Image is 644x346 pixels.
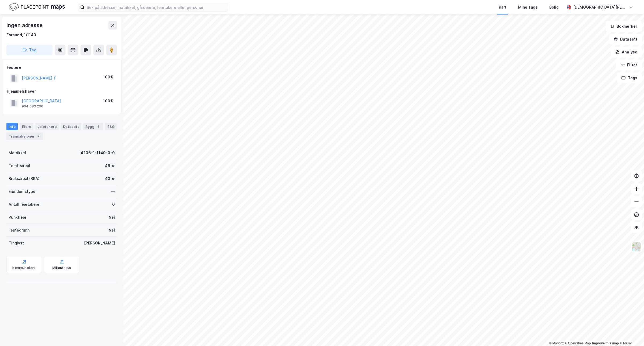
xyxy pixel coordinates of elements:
[9,201,39,208] div: Antall leietakere
[9,214,26,221] div: Punktleie
[549,341,564,345] a: Mapbox
[565,341,591,345] a: OpenStreetMap
[617,73,642,83] button: Tags
[518,4,537,10] div: Mine Tags
[112,201,115,208] div: 0
[85,3,228,11] input: Søk på adresse, matrikkel, gårdeiere, leietakere eller personer
[84,240,115,246] div: [PERSON_NAME]
[35,123,59,130] div: Leietakere
[83,123,103,130] div: Bygg
[105,163,115,169] div: 46 ㎡
[9,240,24,246] div: Tinglyst
[36,134,41,139] div: 2
[9,188,35,195] div: Eiendomstype
[109,214,115,221] div: Nei
[6,45,53,55] button: Tag
[609,34,642,45] button: Datasett
[80,150,115,156] div: 4206-1-1149-0-0
[549,4,559,10] div: Bolig
[9,175,39,182] div: Bruksareal (BRA)
[9,227,30,233] div: Festegrunn
[9,163,30,169] div: Tomteareal
[61,123,81,130] div: Datasett
[103,74,114,80] div: 100%
[109,227,115,233] div: Nei
[105,123,117,130] div: ESG
[22,104,43,109] div: 964 083 266
[6,132,43,140] div: Transaksjoner
[105,175,115,182] div: 40 ㎡
[617,320,644,346] iframe: Chat Widget
[6,32,36,38] div: Farsund, 1/1149
[7,88,117,95] div: Hjemmelshaver
[631,242,642,252] img: Z
[20,123,33,130] div: Eiere
[499,4,506,10] div: Kart
[96,124,101,129] div: 1
[606,21,642,32] button: Bokmerker
[12,266,36,270] div: Kommunekart
[611,47,642,57] button: Analyse
[52,266,71,270] div: Miljøstatus
[617,320,644,346] div: Kontrollprogram for chat
[592,341,619,345] a: Improve this map
[616,60,642,70] button: Filter
[573,4,627,10] div: [DEMOGRAPHIC_DATA][PERSON_NAME]
[111,188,115,195] div: —
[103,98,114,104] div: 100%
[7,64,117,71] div: Festere
[6,21,43,30] div: Ingen adresse
[6,123,18,130] div: Info
[9,2,65,12] img: logo.f888ab2527a4732fd821a326f86c7f29.svg
[9,150,26,156] div: Matrikkel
